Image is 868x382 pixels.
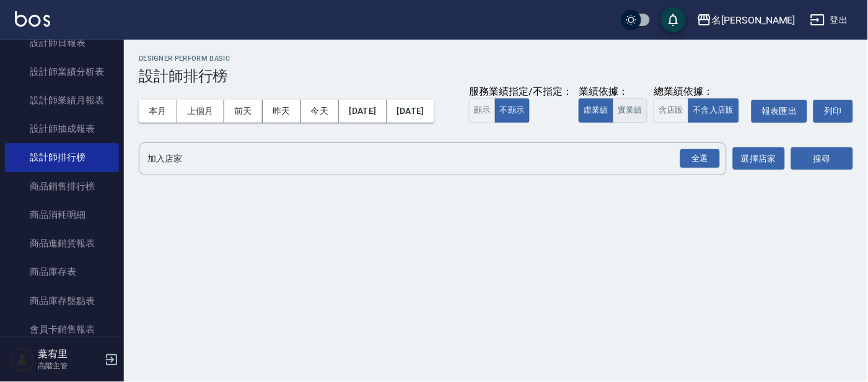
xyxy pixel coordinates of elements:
button: 名[PERSON_NAME] [692,7,800,33]
img: Person [10,347,35,372]
button: 今天 [301,100,340,123]
div: 業績依據： [579,85,647,98]
button: 報表匯出 [752,100,807,123]
button: 上個月 [177,100,224,123]
a: 設計師日報表 [5,28,119,57]
button: 實業績 [613,98,647,123]
button: 顯示 [469,98,496,123]
a: 商品進銷貨報表 [5,229,119,258]
button: 本月 [139,100,177,123]
div: 服務業績指定/不指定： [469,85,572,98]
a: 商品庫存盤點表 [5,287,119,315]
a: 商品庫存表 [5,258,119,286]
button: Open [678,147,722,171]
a: 商品消耗明細 [5,201,119,229]
a: 設計師抽成報表 [5,115,119,143]
div: 全選 [680,149,720,168]
button: 登出 [805,9,853,32]
button: 選擇店家 [733,147,785,170]
h2: Designer Perform Basic [139,54,853,63]
div: 總業績依據： [654,85,745,98]
a: 商品銷售排行榜 [5,172,119,201]
button: 昨天 [263,100,301,123]
button: [DATE] [339,100,387,123]
button: 不含入店販 [688,98,740,123]
h5: 葉宥里 [38,348,101,360]
input: 店家名稱 [144,148,703,170]
a: 設計師業績月報表 [5,86,119,115]
button: 虛業績 [579,98,613,123]
a: 設計師排行榜 [5,143,119,171]
img: Logo [15,11,50,27]
button: save [661,7,686,32]
a: 設計師業績分析表 [5,58,119,86]
button: 搜尋 [791,147,853,170]
button: 含店販 [654,98,688,123]
button: 不顯示 [495,98,530,123]
button: [DATE] [387,100,434,123]
h3: 設計師排行榜 [139,67,853,85]
button: 列印 [813,100,853,123]
div: 名[PERSON_NAME] [712,12,796,28]
p: 高階主管 [38,360,101,371]
a: 會員卡銷售報表 [5,315,119,344]
button: 前天 [224,100,263,123]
